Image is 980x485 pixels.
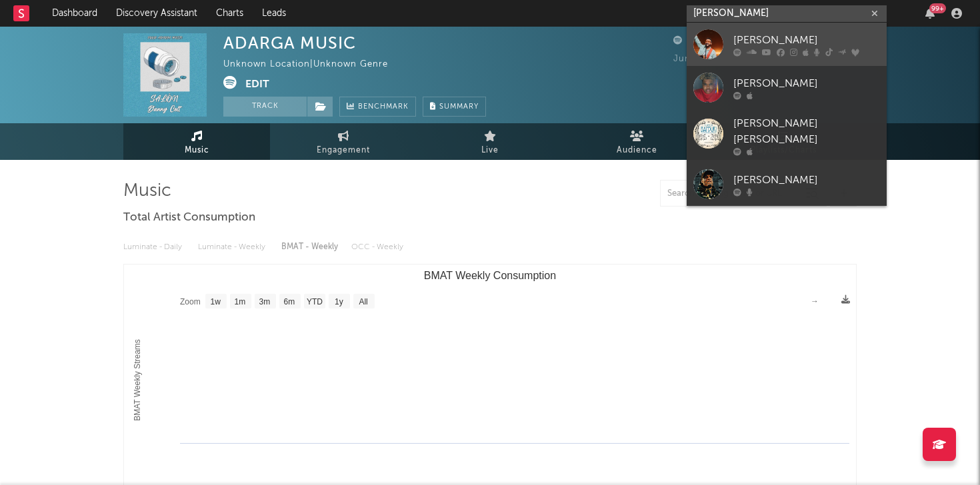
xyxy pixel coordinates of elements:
a: Audience [563,123,710,160]
a: [PERSON_NAME] [687,23,887,66]
span: 1 [673,37,693,45]
button: Track [223,97,307,117]
text: BMAT Weekly Consumption [424,270,556,281]
div: Unknown Location | Unknown Genre [223,57,403,73]
span: Summary [439,103,479,111]
span: Music [185,143,209,159]
div: [PERSON_NAME] [733,32,880,48]
text: 6m [284,297,295,306]
a: [PERSON_NAME] [PERSON_NAME] [687,109,887,163]
a: [PERSON_NAME] [687,66,887,109]
text: → [811,296,819,306]
span: Benchmark [358,99,409,115]
a: Engagement [270,123,417,160]
input: Search for artists [687,5,887,22]
div: ADARGA MUSIC [223,33,356,53]
span: Engagement [317,143,370,159]
button: Summary [423,97,486,117]
text: All [359,297,367,306]
a: Music [123,123,270,160]
input: Search by song name or URL [661,189,801,199]
span: Total Artist Consumption [123,210,255,226]
div: 99 + [929,3,946,13]
span: Live [481,143,499,159]
text: 1w [211,297,221,306]
text: YTD [307,297,323,306]
text: Zoom [180,297,201,306]
span: Jump Score: 20.0 [673,55,752,63]
div: [PERSON_NAME] [PERSON_NAME] [733,116,880,148]
text: 1m [235,297,246,306]
a: Live [417,123,563,160]
span: Audience [617,143,657,159]
text: 1y [335,297,343,306]
a: [PERSON_NAME] [687,163,887,206]
a: Benchmark [339,97,416,117]
text: 3m [259,297,271,306]
div: [PERSON_NAME] [733,172,880,188]
text: BMAT Weekly Streams [133,339,142,421]
button: Edit [245,76,269,93]
button: 99+ [925,8,935,19]
div: [PERSON_NAME] [733,75,880,91]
